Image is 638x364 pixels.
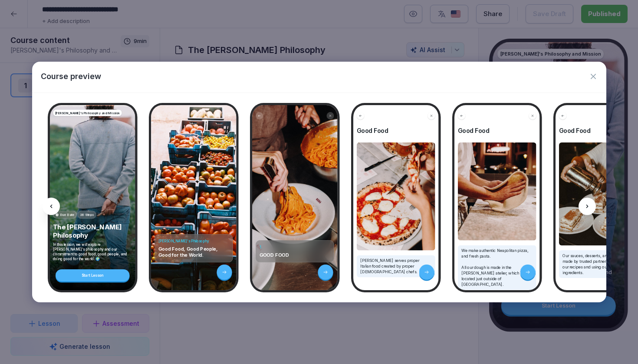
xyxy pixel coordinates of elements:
[53,242,132,261] p: In this lesson, we will explore [PERSON_NAME]'s philosophy and our commitment to good food, good ...
[259,245,330,250] h4: 1.
[562,253,634,275] p: Our sauces, desserts, and drinks are made by trusted partners, following our recipes and using ou...
[458,142,536,241] img: Image and Text preview image
[461,248,533,288] p: We make authentic Neapolitan pizza, and fresh pasta. All our dough is made in the [PERSON_NAME] a...
[80,212,94,217] p: 26 Steps
[158,239,229,244] h4: [PERSON_NAME]'s Philosophy
[259,252,330,258] p: GOOD FOOD
[559,127,638,134] h4: Good Food
[357,142,435,250] img: Image and Text preview image
[360,258,432,275] p: [PERSON_NAME] serves proper Italian food created by proper [DEMOGRAPHIC_DATA] chefs.
[60,212,74,217] p: Due Date
[55,111,120,116] p: [PERSON_NAME]'s Philosophy and Mission
[158,246,229,258] p: Good Food, Good People, Good for the World.
[56,269,130,281] div: Start Lesson
[559,142,638,245] img: Image and Text preview image
[41,70,101,82] p: Course preview
[53,223,132,239] p: The [PERSON_NAME] Philosophy
[458,127,536,134] h4: Good Food
[357,127,435,134] h4: Good Food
